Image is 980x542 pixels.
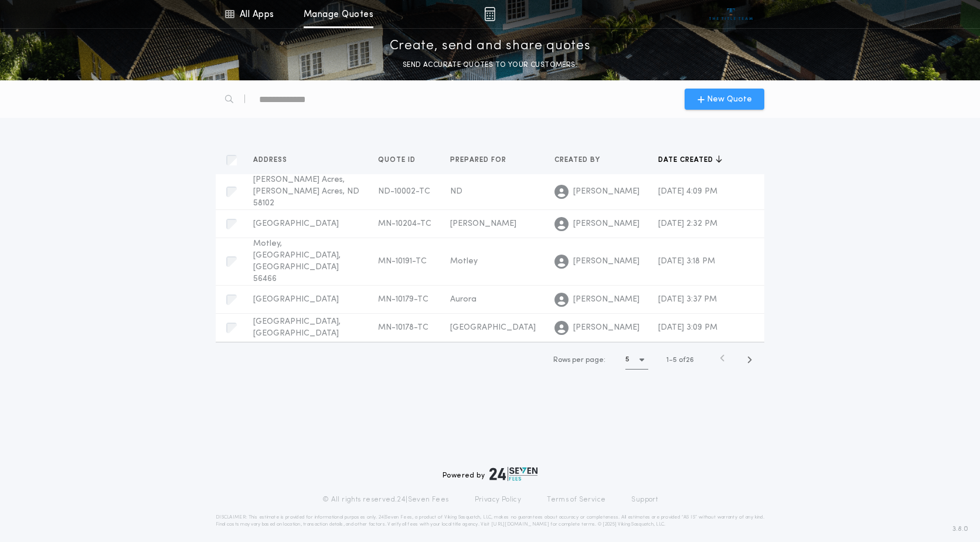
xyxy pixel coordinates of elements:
span: Date created [658,155,716,165]
button: New Quote [685,89,764,110]
span: ND-10002-TC [378,187,430,196]
span: New Quote [707,93,752,106]
button: Date created [658,154,722,166]
p: SEND ACCURATE QUOTES TO YOUR CUSTOMERS. [403,59,577,71]
span: [PERSON_NAME] [573,218,639,230]
span: [GEOGRAPHIC_DATA] [253,219,339,228]
span: Rows per page: [553,357,605,364]
span: Prepared for [450,155,509,165]
img: vs-icon [709,8,753,20]
span: Motley [450,257,478,266]
span: 3.8.0 [952,524,968,534]
button: Address [253,154,296,166]
span: [DATE] 3:37 PM [658,295,717,304]
a: Terms of Service [547,495,605,504]
img: logo [489,467,537,481]
span: [PERSON_NAME] [573,294,639,306]
a: [URL][DOMAIN_NAME] [491,522,549,527]
span: [DATE] 4:09 PM [658,187,717,196]
span: [DATE] 2:32 PM [658,219,717,228]
span: [GEOGRAPHIC_DATA] [450,323,536,332]
span: Address [253,155,290,165]
a: Support [631,495,658,504]
span: [PERSON_NAME] [450,219,516,228]
span: [PERSON_NAME] Acres, [PERSON_NAME] Acres, ND 58102 [253,175,359,208]
h1: 5 [625,354,629,365]
span: [DATE] 3:18 PM [658,257,715,266]
button: 5 [625,351,648,370]
p: Create, send and share quotes [390,37,591,56]
p: © All rights reserved. 24|Seven Fees [322,495,449,504]
span: MN-10191-TC [378,257,427,266]
span: ND [450,187,462,196]
span: [PERSON_NAME] [573,256,639,267]
span: [GEOGRAPHIC_DATA] [253,295,339,304]
span: Quote ID [378,155,418,165]
button: Created by [554,154,609,166]
p: DISCLAIMER: This estimate is provided for informational purposes only. 24|Seven Fees, a product o... [216,514,764,528]
img: img [484,7,495,21]
a: Privacy Policy [475,495,522,504]
span: Aurora [450,295,477,304]
span: [PERSON_NAME] [573,322,639,334]
span: MN-10179-TC [378,295,428,304]
span: Motley, [GEOGRAPHIC_DATA], [GEOGRAPHIC_DATA] 56466 [253,239,341,283]
span: of 26 [679,355,694,365]
span: MN-10204-TC [378,219,431,228]
button: Quote ID [378,154,424,166]
span: [PERSON_NAME] [573,186,639,198]
span: 5 [673,357,677,364]
span: 1 [666,357,669,364]
span: [DATE] 3:09 PM [658,323,717,332]
span: MN-10178-TC [378,323,428,332]
div: Powered by [443,467,537,481]
span: [GEOGRAPHIC_DATA], [GEOGRAPHIC_DATA] [253,317,341,338]
span: Created by [554,155,603,165]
